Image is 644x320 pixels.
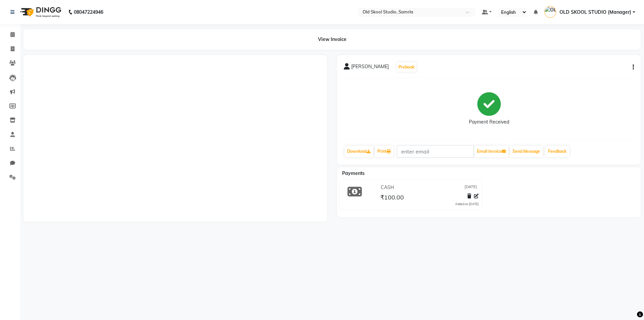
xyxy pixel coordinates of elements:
[397,62,416,72] button: Prebook
[23,29,641,50] div: View Invoice
[344,146,373,157] a: Download
[351,63,389,73] span: [PERSON_NAME]
[469,119,509,126] div: Payment Received
[545,146,569,157] a: Feedback
[380,193,404,203] span: ₹100.00
[381,184,394,191] span: CASH
[510,146,543,157] button: Send Message
[375,146,393,157] a: Print
[465,184,477,191] span: [DATE]
[559,9,631,16] span: OLD SKOOL STUDIO (Manager)
[455,202,479,207] div: Added on [DATE]
[474,146,508,157] button: Email Invoice
[342,170,365,176] span: Payments
[397,145,474,158] input: enter email
[17,3,63,21] img: logo
[544,6,556,18] img: OLD SKOOL STUDIO (Manager)
[74,3,103,21] b: 08047224946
